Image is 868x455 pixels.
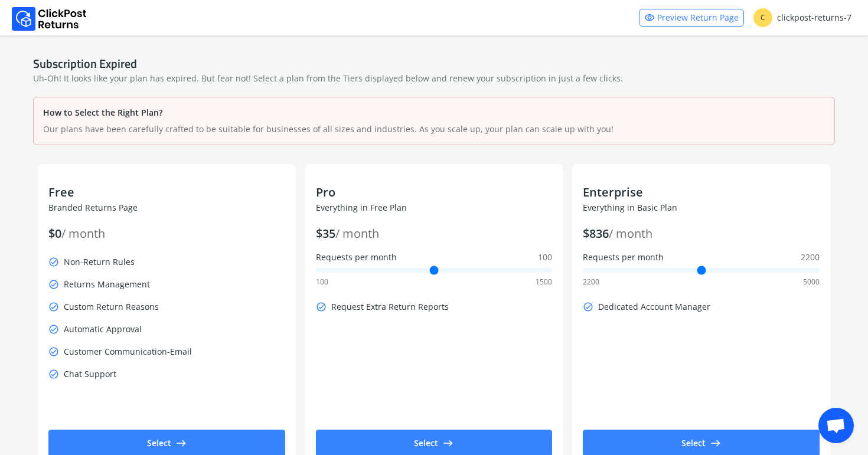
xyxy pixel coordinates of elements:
[609,225,652,241] span: / month
[43,123,825,135] p: Our plans have been carefully crafted to be suitable for businesses of all sizes and industries. ...
[316,225,553,242] p: $ 35
[583,184,820,201] p: Enterprise
[316,299,327,315] span: check_circle
[12,7,87,31] img: Logo
[583,299,820,315] p: Dedicated Account Manager
[803,277,820,287] span: 5000
[639,9,744,27] a: visibilityPreview Return Page
[583,225,820,242] p: $ 836
[753,8,772,27] span: C
[443,435,453,451] span: east
[583,251,820,263] label: Requests per month
[583,277,599,287] span: 2200
[48,276,285,293] p: Returns Management
[536,277,552,287] span: 1500
[33,57,137,71] h4: Subscription Expired
[33,73,623,84] span: Uh-Oh! It looks like your plan has expired. But fear not! Select a plan from the Tiers displayed ...
[48,254,285,270] p: Non-Return Rules
[43,107,825,119] div: How to Select the Right Plan?
[48,299,285,315] p: Custom Return Reasons
[801,251,820,263] span: 2200
[48,366,285,382] p: Chat Support
[48,202,285,214] p: Branded Returns Page
[48,254,59,270] span: check_circle
[48,184,285,201] p: Free
[48,299,59,315] span: check_circle
[48,321,285,338] p: Automatic Approval
[48,276,59,293] span: check_circle
[710,435,721,451] span: east
[61,225,105,241] span: / month
[48,321,59,338] span: check_circle
[316,202,553,214] p: Everything in Free Plan
[48,366,59,382] span: check_circle
[316,184,553,201] p: Pro
[583,299,593,315] span: check_circle
[753,8,851,27] div: clickpost-returns-7
[48,343,59,360] span: check_circle
[583,202,820,214] p: Everything in Basic Plan
[176,435,187,451] span: east
[48,343,285,360] p: Customer Communication-Email
[538,251,552,263] span: 100
[818,408,854,443] div: Open chat
[644,9,655,26] span: visibility
[48,225,285,242] p: $ 0
[335,225,379,241] span: / month
[316,299,553,315] p: Request Extra Return Reports
[316,251,553,263] label: Requests per month
[316,277,328,287] span: 100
